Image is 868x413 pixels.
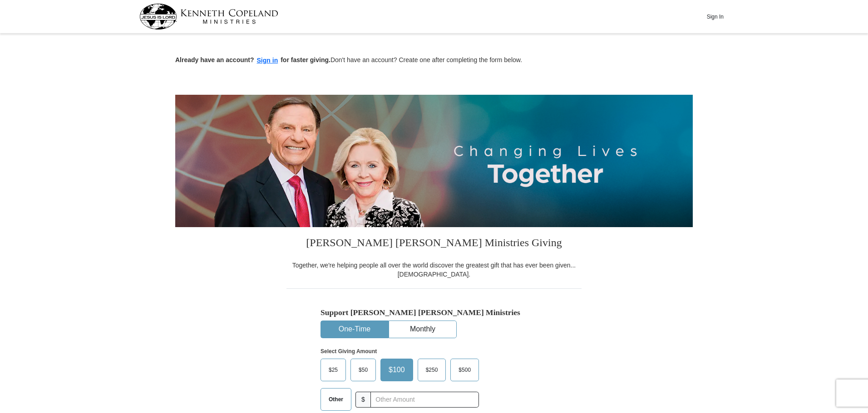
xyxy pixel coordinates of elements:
[254,55,281,66] button: Sign in
[139,4,278,29] img: kcm-header-logo.svg
[701,10,729,24] button: Sign In
[421,363,443,377] span: $250
[324,393,348,406] span: Other
[175,55,693,66] p: Don't have an account? Create one after completing the form below.
[389,321,456,338] button: Monthly
[370,392,479,408] input: Other Amount
[175,56,330,63] strong: Already have an account? for faster giving.
[324,363,342,377] span: $25
[321,348,377,355] strong: Select Giving Amount
[454,363,475,377] span: $500
[355,392,371,408] span: $
[354,363,372,377] span: $50
[286,227,582,261] h3: [PERSON_NAME] [PERSON_NAME] Ministries Giving
[321,321,388,338] button: One-Time
[286,261,582,279] div: Together, we're helping people all over the world discover the greatest gift that has ever been g...
[384,363,409,377] span: $100
[321,308,547,317] h5: Support [PERSON_NAME] [PERSON_NAME] Ministries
